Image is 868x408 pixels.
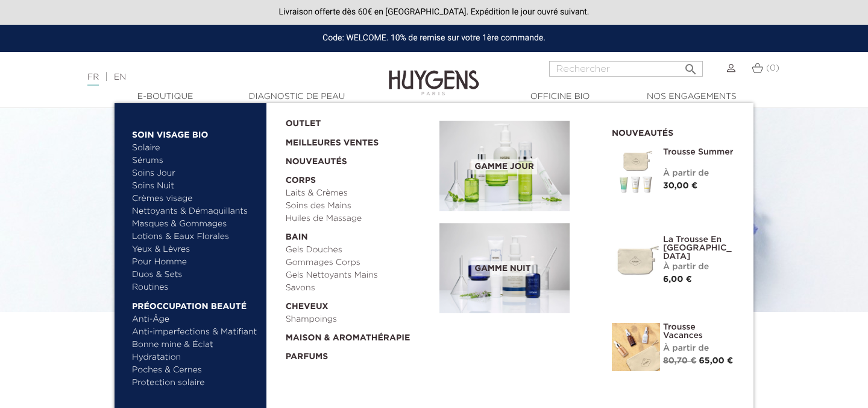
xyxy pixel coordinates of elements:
h2: Nouveautés [612,124,735,139]
img: La Trousse en Coton [612,235,660,284]
span: 80,70 € [663,357,696,365]
a: E-Boutique [105,91,225,103]
a: Maison & Aromathérapie [286,326,432,345]
img: routine_nuit_banner.jpg [439,223,570,314]
a: Cheveux [286,295,432,313]
a: Sérums [132,155,258,167]
a: Gels Douches [286,244,432,257]
a: Soins Nuit [132,180,247,193]
a: Routines [132,281,258,294]
a: Anti-Âge [132,313,258,326]
span: Gamme jour [471,159,536,174]
a: Gamme jour [439,121,594,211]
a: EN [114,73,126,81]
button:  [680,57,702,74]
a: La Trousse en [GEOGRAPHIC_DATA] [663,235,735,261]
img: Huygens [389,51,479,97]
a: Lotions & Eaux Florales [132,231,258,243]
input: Rechercher [549,61,703,77]
a: Shampoings [286,313,432,326]
span: 30,00 € [663,182,697,190]
a: Gamme nuit [439,223,594,314]
a: Soins Jour [132,167,258,180]
span: Gamme nuit [471,261,533,276]
a: Parfums [286,345,432,363]
a: Pour Homme [132,256,258,269]
a: Anti-imperfections & Matifiant [132,326,258,339]
a: Gommages Corps [286,257,432,269]
a: Trousse Summer [663,148,735,156]
span: (0) [766,64,779,72]
a: Préoccupation beauté [132,294,258,313]
span: 65,00 € [699,357,734,365]
a: Savons [286,282,432,295]
a: Hydratation [132,351,258,364]
i:  [684,59,698,73]
img: La Trousse vacances [612,323,660,371]
a: FR [87,73,99,86]
span: 6,00 € [663,275,692,284]
div: | [81,70,353,84]
a: Soin Visage Bio [132,123,258,142]
a: Nouveautés [286,150,432,168]
a: Officine Bio [500,91,620,103]
a: Soins des Mains [286,200,432,212]
a: Nos engagements [631,91,752,103]
a: Yeux & Lèvres [132,243,258,256]
a: Crèmes visage [132,193,258,205]
img: routine_jour_banner.jpg [439,121,570,211]
a: Diagnostic de peau [236,91,357,103]
a: OUTLET [286,112,421,130]
a: Laits & Crèmes [286,187,432,200]
a: Trousse Vacances [663,323,735,340]
a: Nettoyants & Démaquillants [132,205,258,218]
a: Masques & Gommages [132,218,258,231]
a: Huiles de Massage [286,212,432,225]
img: Trousse Summer [612,148,660,196]
a: Protection solaire [132,377,258,389]
div: À partir de [663,167,735,180]
a: Poches & Cernes [132,364,258,377]
a: Bain [286,225,432,244]
div: À partir de [663,342,735,355]
a: Gels Nettoyants Mains [286,269,432,282]
a: Bonne mine & Éclat [132,339,258,351]
a: Meilleures Ventes [286,130,421,150]
a: Corps [286,168,432,187]
a: Solaire [132,142,258,155]
a: Duos & Sets [132,269,258,281]
div: À partir de [663,261,735,273]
